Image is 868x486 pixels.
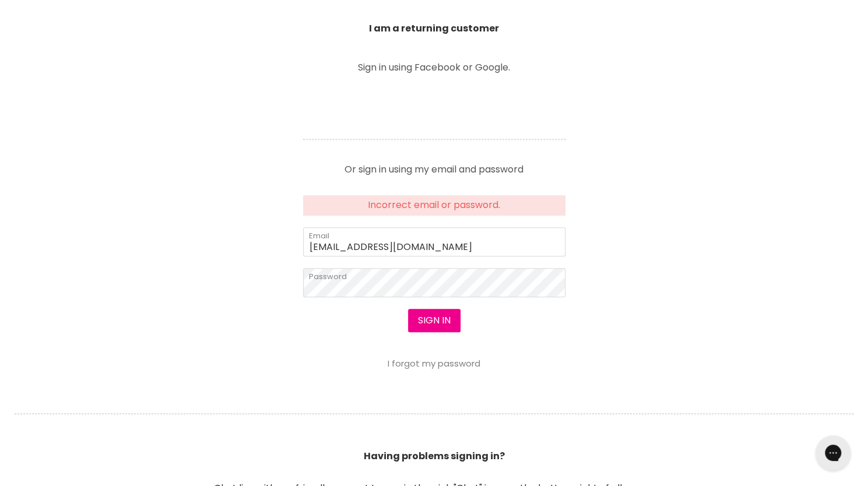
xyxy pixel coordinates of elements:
a: I forgot my password [388,357,480,369]
iframe: Social Login Buttons [303,89,565,121]
button: Sign in [408,309,461,332]
b: Having problems signing in? [364,449,505,463]
p: Or sign in using my email and password [303,156,565,174]
b: I am a returning customer [369,22,499,35]
li: Incorrect email or password. [310,200,558,210]
iframe: Gorgias live chat messenger [810,431,856,474]
p: Sign in using Facebook or Google. [303,63,565,72]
